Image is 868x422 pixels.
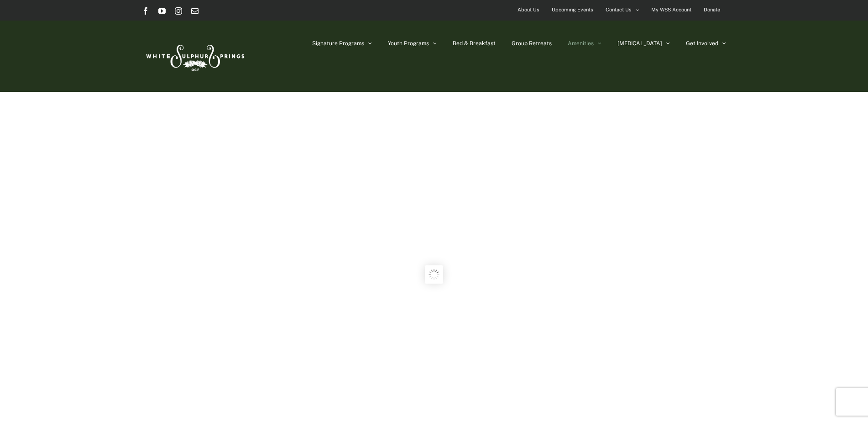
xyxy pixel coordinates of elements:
span: Bed & Breakfast [453,41,496,46]
a: Email [191,7,199,15]
span: Group Retreats [512,41,552,46]
a: Amenities [568,21,601,66]
a: Signature Programs [312,21,372,66]
span: My WSS Account [651,3,691,16]
span: Upcoming Events [552,3,593,16]
span: Donate [704,3,720,16]
span: Youth Programs [388,41,429,46]
a: Get Involved [686,21,726,66]
span: Get Involved [686,41,718,46]
a: Facebook [142,7,149,15]
span: Contact Us [606,3,632,16]
a: YouTube [158,7,166,15]
a: Youth Programs [388,21,437,66]
nav: Main Menu [312,21,726,66]
span: Amenities [568,41,594,46]
a: Group Retreats [512,21,552,66]
span: Signature Programs [312,41,364,46]
a: [MEDICAL_DATA] [617,21,670,66]
img: White Sulphur Springs Logo [142,35,247,78]
a: Bed & Breakfast [453,21,496,66]
span: About Us [518,3,539,16]
span: [MEDICAL_DATA] [617,41,662,46]
a: Instagram [175,7,182,15]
